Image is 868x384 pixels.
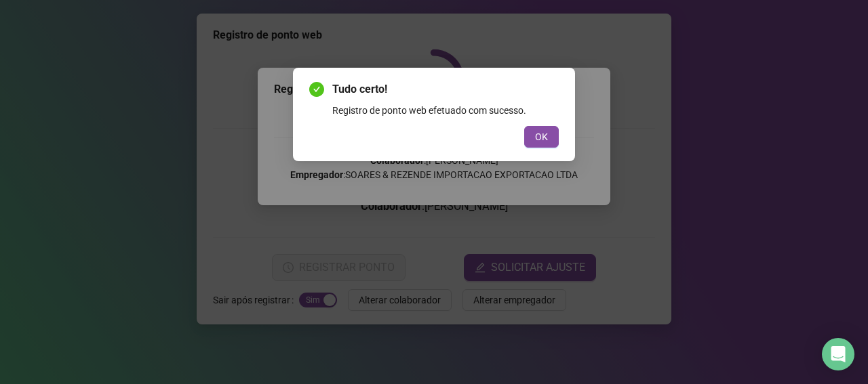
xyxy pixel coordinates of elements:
div: Open Intercom Messenger [822,338,854,370]
div: Registro de ponto web efetuado com sucesso. [332,103,559,118]
span: check-circle [309,82,324,97]
span: OK [535,129,548,144]
button: OK [524,126,559,148]
span: Tudo certo! [332,81,559,98]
